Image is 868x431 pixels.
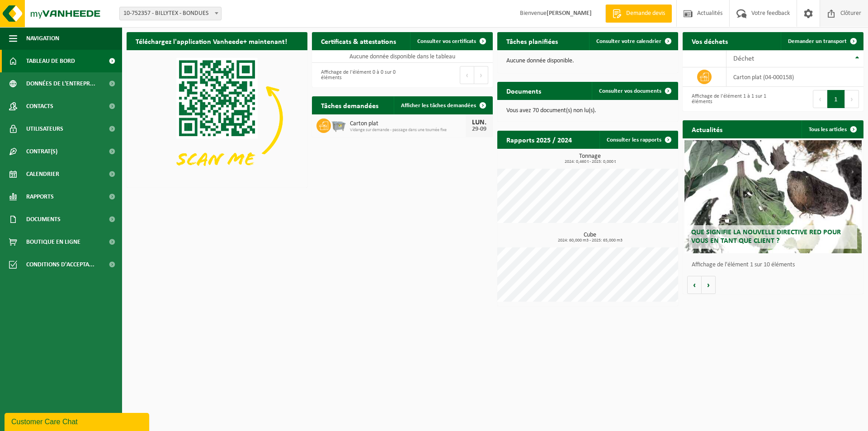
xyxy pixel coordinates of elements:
span: 10-752357 - BILLYTEX - BONDUES [120,7,221,20]
div: Affichage de l'élément 0 à 0 sur 0 éléments [316,65,398,85]
div: 29-09 [470,126,488,133]
span: Contacts [26,95,53,118]
div: LUN. [470,119,488,126]
h2: Téléchargez l'application Vanheede+ maintenant! [127,32,296,50]
button: Next [845,90,859,108]
span: Documents [26,208,61,231]
span: Calendrier [26,163,59,185]
button: 1 [827,90,845,108]
span: Consulter votre calendrier [596,38,661,44]
a: Afficher les tâches demandées [394,96,492,114]
h2: Vos déchets [683,32,737,50]
span: Consulter vos documents [599,88,661,94]
button: Next [474,66,488,84]
p: Affichage de l'élément 1 sur 10 éléments [692,262,859,268]
h2: Rapports 2025 / 2024 [497,131,581,148]
span: 2024: 60,000 m3 - 2025: 65,000 m3 [502,238,678,243]
span: 2024: 0,460 t - 2025: 0,000 t [502,160,678,164]
h2: Certificats & attestations [312,32,405,50]
div: Affichage de l'élément 1 à 1 sur 1 éléments [687,89,769,109]
span: Boutique en ligne [26,231,80,253]
img: WB-2500-GAL-GY-01 [331,117,346,133]
p: Vous avez 70 document(s) non lu(s). [506,108,669,114]
span: 10-752357 - BILLYTEX - BONDUES [119,7,222,20]
button: Previous [813,90,827,108]
span: Afficher les tâches demandées [401,103,476,109]
h2: Tâches planifiées [497,32,567,50]
td: carton plat (04-000158) [726,67,863,87]
a: Consulter les rapports [599,131,677,149]
span: Vidange sur demande - passage dans une tournée fixe [350,128,466,133]
button: Previous [460,66,474,84]
span: Tableau de bord [26,50,75,72]
span: Demande devis [624,9,667,18]
a: Tous les articles [802,120,863,138]
a: Demande devis [605,5,672,23]
h3: Tonnage [502,153,678,164]
span: Demander un transport [788,38,847,44]
a: Que signifie la nouvelle directive RED pour vous en tant que client ? [684,140,862,253]
p: Aucune donnée disponible. [506,58,669,64]
a: Consulter votre calendrier [589,32,677,50]
button: Volgende [702,276,716,294]
h2: Documents [497,82,550,99]
strong: [PERSON_NAME] [547,10,592,17]
span: Déchet [733,55,754,62]
a: Consulter vos documents [592,82,677,100]
span: Navigation [26,27,59,50]
h3: Cube [502,232,678,243]
span: Que signifie la nouvelle directive RED pour vous en tant que client ? [691,229,841,245]
a: Consulter vos certificats [410,32,492,50]
td: Aucune donnée disponible dans le tableau [312,50,493,63]
span: Utilisateurs [26,118,63,140]
span: Carton plat [350,120,466,128]
span: Rapports [26,185,54,208]
button: Vorige [687,276,702,294]
img: Download de VHEPlus App [127,50,307,186]
span: Conditions d'accepta... [26,253,94,276]
iframe: chat widget [5,411,151,431]
span: Consulter vos certificats [417,38,476,44]
h2: Actualités [683,120,731,138]
a: Demander un transport [781,32,863,50]
span: Contrat(s) [26,140,57,163]
span: Données de l'entrepr... [26,72,95,95]
h2: Tâches demandées [312,96,387,114]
